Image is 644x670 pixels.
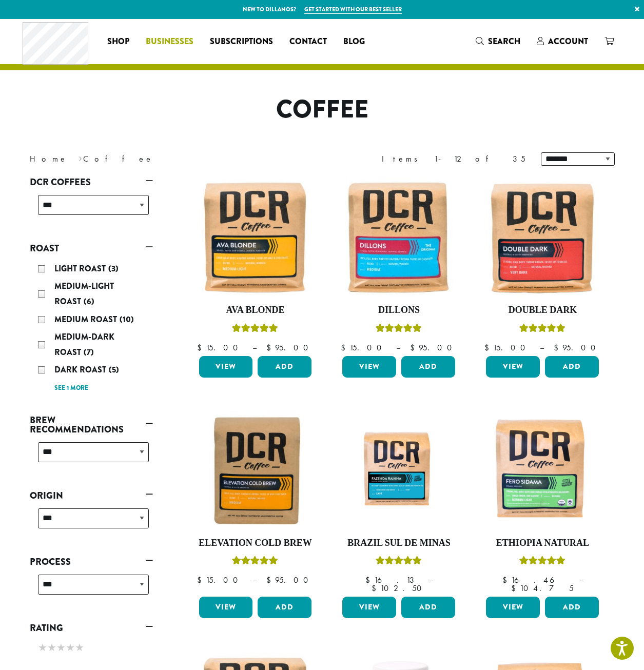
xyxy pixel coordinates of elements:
[342,356,396,378] a: View
[483,411,601,529] img: DCR-Fero-Sidama-Coffee-Bag-2019-300x300.png
[197,342,243,353] bdi: 15.00
[197,575,206,585] span: $
[66,640,75,655] span: ★
[410,342,457,353] bdi: 95.00
[47,640,56,655] span: ★
[483,411,601,593] a: Ethiopia NaturalRated 5.00 out of 5
[511,583,520,594] span: $
[75,640,84,655] span: ★
[483,305,601,316] h4: Double Dark
[30,438,153,475] div: Brew Recommendations
[340,411,458,593] a: Brazil Sul De MinasRated 5.00 out of 5
[483,179,601,297] img: Double-Dark-12oz-300x300.jpg
[545,597,599,618] button: Add
[266,575,313,585] bdi: 95.00
[545,356,599,378] button: Add
[289,35,327,48] span: Contact
[99,33,138,50] a: Shop
[84,295,94,307] span: (6)
[342,597,396,618] a: View
[22,95,622,125] h1: Coffee
[199,356,253,378] a: View
[197,411,315,593] a: Elevation Cold BrewRated 5.00 out of 5
[84,346,94,358] span: (7)
[30,153,68,164] a: Home
[30,570,153,607] div: Process
[38,640,47,655] span: ★
[554,342,600,353] bdi: 95.00
[376,555,422,570] div: Rated 5.00 out of 5
[258,597,311,618] button: Add
[382,153,525,165] div: Items 1-12 of 35
[108,263,119,274] span: (3)
[197,538,315,549] h4: Elevation Cold Brew
[511,583,574,594] bdi: 104.75
[401,597,455,618] button: Add
[365,575,418,585] bdi: 16.13
[30,487,153,504] a: Origin
[519,322,565,338] div: Rated 4.50 out of 5
[107,35,129,48] span: Shop
[54,280,114,307] span: Medium-Light Roast
[54,331,114,358] span: Medium-Dark Roast
[484,342,530,353] bdi: 15.00
[486,356,540,378] a: View
[199,597,253,618] a: View
[396,342,400,353] span: –
[30,173,153,191] a: DCR Coffees
[54,313,120,325] span: Medium Roast
[30,411,153,438] a: Brew Recommendations
[540,342,544,353] span: –
[343,35,365,48] span: Blog
[554,342,562,353] span: $
[79,149,82,165] span: ›
[483,538,601,549] h4: Ethiopia Natural
[30,553,153,570] a: Process
[109,364,119,376] span: (5)
[341,342,349,353] span: $
[30,191,153,227] div: DCR Coffees
[252,575,257,585] span: –
[252,342,257,353] span: –
[410,342,419,353] span: $
[486,597,540,618] a: View
[579,575,583,585] span: –
[30,637,153,660] div: Rating
[376,322,422,338] div: Rated 5.00 out of 5
[340,179,458,297] img: Dillons-12oz-300x300.jpg
[266,342,275,353] span: $
[365,575,374,585] span: $
[197,179,315,352] a: Ava BlondeRated 5.00 out of 5
[428,575,432,585] span: –
[340,305,458,316] h4: Dillons
[56,640,66,655] span: ★
[488,35,520,47] span: Search
[266,342,313,353] bdi: 95.00
[401,356,455,378] button: Add
[197,342,206,353] span: $
[484,342,493,353] span: $
[210,35,273,48] span: Subscriptions
[54,364,109,376] span: Dark Roast
[483,179,601,352] a: Double DarkRated 4.50 out of 5
[197,575,243,585] bdi: 15.00
[372,583,426,594] bdi: 102.50
[340,179,458,352] a: DillonsRated 5.00 out of 5
[372,583,380,594] span: $
[266,575,275,585] span: $
[340,426,458,515] img: Fazenda-Rainha_12oz_Mockup.jpg
[341,342,386,353] bdi: 15.00
[54,263,108,274] span: Light Roast
[54,383,88,393] a: See 1 more
[196,179,314,297] img: Ava-Blonde-12oz-1-300x300.jpg
[30,153,307,165] nav: Breadcrumb
[197,305,315,316] h4: Ava Blonde
[30,619,153,637] a: Rating
[502,575,569,585] bdi: 16.46
[30,240,153,257] a: Roast
[340,538,458,549] h4: Brazil Sul De Minas
[467,33,529,50] a: Search
[548,35,588,47] span: Account
[232,555,278,570] div: Rated 5.00 out of 5
[519,555,565,570] div: Rated 5.00 out of 5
